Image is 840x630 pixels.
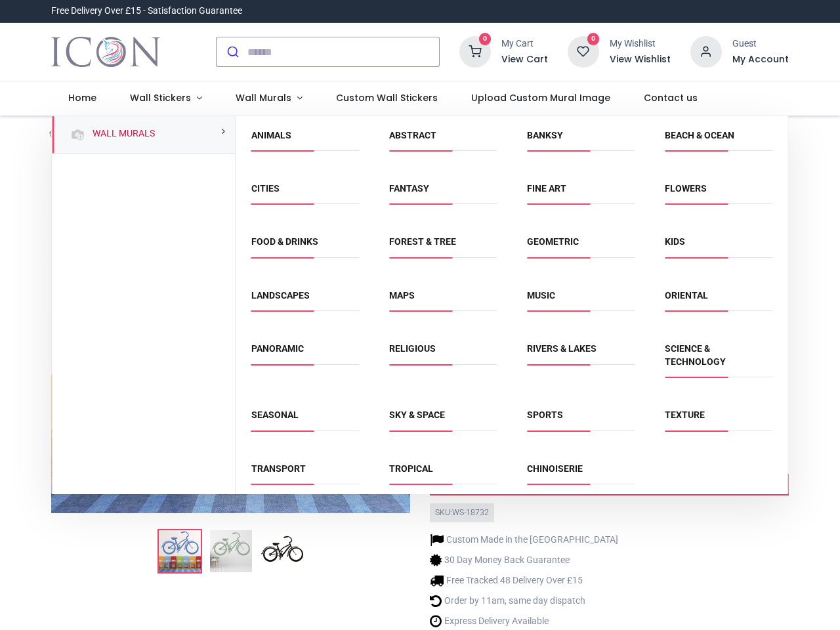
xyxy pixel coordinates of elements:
span: Wall Stickers [130,91,191,104]
a: Panoramic [251,343,304,354]
a: View Cart [501,53,548,66]
a: Science & Technology [665,343,726,367]
a: Seasonal [251,409,299,420]
span: Animals [251,129,359,151]
span: Custom Wall Stickers [336,91,438,104]
a: Kids [665,236,685,247]
span: Chinoiserie [527,463,635,484]
li: Free Tracked 48 Delivery Over £15 [430,574,618,587]
span: Abstract [389,129,497,151]
a: Flowers [665,183,707,194]
span: Wall Murals [236,91,291,104]
span: Fine Art [527,182,635,204]
span: Cities [251,182,359,204]
img: Icon Wall Stickers [51,33,159,70]
span: Food & Drinks [251,236,359,257]
span: Landscapes [251,289,359,311]
span: Forest & Tree [389,236,497,257]
span: Seasonal [251,409,359,430]
a: Transport [251,463,306,474]
a: Forest & Tree [389,236,456,247]
div: My Cart [501,37,548,51]
img: WS-18732-03 [261,530,303,572]
span: Upload Custom Mural Image [471,91,610,104]
a: View Wishlist [610,53,671,66]
span: Religious [389,343,497,364]
span: Beach & Ocean [665,129,772,151]
a: Chinoiserie [527,463,583,474]
a: Maps [389,290,415,301]
span: Oriental [665,289,772,311]
a: Geometric [527,236,579,247]
span: Kids [665,236,772,257]
a: Logo of Icon Wall Stickers [51,33,159,70]
a: Wall Stickers [114,81,219,115]
a: Cities [251,183,280,194]
li: Custom Made in the [GEOGRAPHIC_DATA] [430,533,618,547]
img: WS-18732-02 [210,530,252,572]
a: Landscapes [251,290,310,301]
span: Panoramic [251,343,359,364]
span: Home [68,91,96,104]
li: Express Delivery Available [430,614,618,628]
span: Geometric [527,236,635,257]
img: Classic Bike Bicycle Wall Sticker [159,530,201,572]
a: My Account [732,53,789,66]
a: 0 [568,46,599,56]
a: Tropical [389,463,433,474]
li: Order by 11am, same day dispatch [430,594,618,608]
a: Rivers & Lakes [527,343,597,354]
a: Abstract [389,130,436,140]
span: Fantasy [389,182,497,204]
span: Science & Technology [665,343,772,377]
a: Music [527,290,555,301]
a: Wall Murals [87,127,155,140]
span: Banksy [527,129,635,151]
span: Music [527,289,635,311]
sup: 0 [587,33,600,45]
sup: 0 [479,33,492,45]
a: Oriental [665,290,708,301]
a: Banksy [527,130,563,140]
a: Religious [389,343,436,354]
span: Sky & Space [389,409,497,430]
div: My Wishlist [610,37,671,51]
a: Animals [251,130,291,140]
a: Fine Art [527,183,566,194]
a: 0 [459,46,491,56]
a: Texture [665,409,705,420]
span: Texture [665,409,772,430]
a: Wall Murals [219,81,319,115]
img: Wall Murals [70,127,85,142]
span: Flowers [665,182,772,204]
div: Free Delivery Over £15 - Satisfaction Guarantee [51,5,242,18]
a: Sky & Space [389,409,445,420]
span: Rivers & Lakes [527,343,635,364]
span: Maps [389,289,497,311]
a: Food & Drinks [251,236,318,247]
a: Beach & Ocean [665,130,734,140]
button: Submit [217,37,247,66]
div: SKU: WS-18732 [430,503,494,522]
div: Guest [732,37,789,51]
span: Tropical [389,463,497,484]
a: Sports [527,409,563,420]
span: Sports [527,409,635,430]
span: Transport [251,463,359,484]
a: Fantasy [389,183,429,194]
iframe: Customer reviews powered by Trustpilot [513,5,789,18]
span: Contact us [644,91,698,104]
li: 30 Day Money Back Guarantee [430,553,618,567]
